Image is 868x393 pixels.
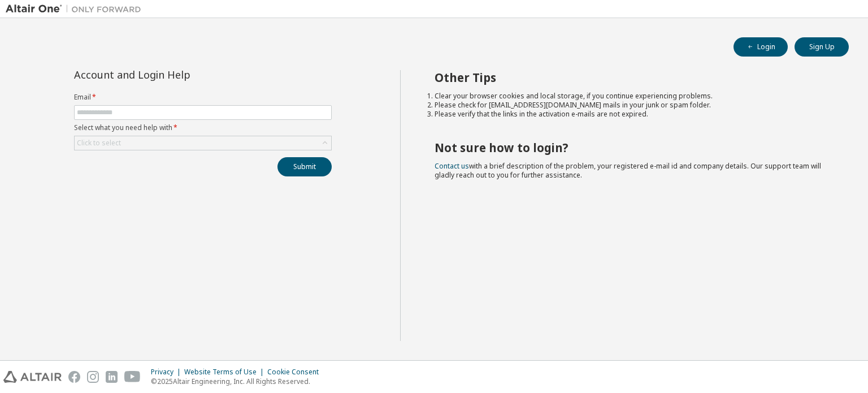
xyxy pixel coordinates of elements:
[435,92,829,101] li: Clear your browser cookies and local storage, if you continue experiencing problems.
[435,140,829,155] h2: Not sure how to login?
[75,136,331,150] div: Click to select
[151,368,184,377] div: Privacy
[68,371,80,383] img: facebook.svg
[74,93,332,102] label: Email
[277,157,332,176] button: Submit
[3,371,62,383] img: altair_logo.svg
[435,70,829,85] h2: Other Tips
[74,123,332,132] label: Select what you need help with
[87,371,99,383] img: instagram.svg
[151,377,325,386] p: © 2025 Altair Engineering, Inc. All Rights Reserved.
[435,161,469,171] a: Contact us
[267,368,325,377] div: Cookie Consent
[734,37,788,57] button: Login
[77,139,121,148] div: Click to select
[124,371,141,383] img: youtube.svg
[6,3,147,15] img: Altair One
[106,371,118,383] img: linkedin.svg
[435,110,829,119] li: Please verify that the links in the activation e-mails are not expired.
[74,70,280,79] div: Account and Login Help
[795,37,849,57] button: Sign Up
[435,161,821,180] span: with a brief description of the problem, your registered e-mail id and company details. Our suppo...
[184,368,267,377] div: Website Terms of Use
[435,101,829,110] li: Please check for [EMAIL_ADDRESS][DOMAIN_NAME] mails in your junk or spam folder.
